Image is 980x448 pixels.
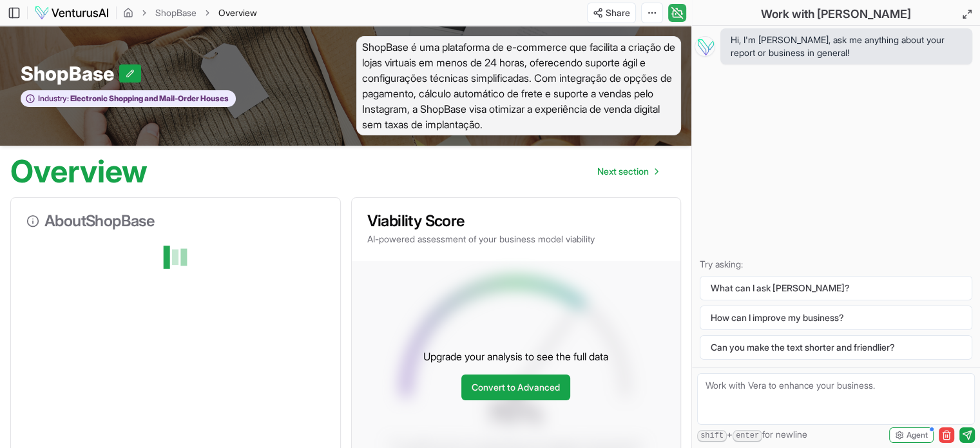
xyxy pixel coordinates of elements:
[907,430,928,440] span: Agent
[218,6,257,19] span: Overview
[155,6,197,19] a: ShopBase
[26,213,325,229] h3: About ShopBase
[700,335,972,360] button: Can you make the text shorter and friendlier?
[587,159,668,184] nav: pagination
[700,276,972,300] button: What can I ask [PERSON_NAME]?
[38,93,69,104] span: Industry:
[731,34,962,59] span: Hi, I'm [PERSON_NAME], ask me anything about your report or business in general!
[69,93,229,104] span: Electronic Shopping and Mail-Order Houses
[367,233,666,246] p: AI-powered assessment of your business model viability
[597,165,649,178] span: Next section
[123,6,257,19] nav: breadcrumb
[461,375,570,400] a: Convert to Advanced
[889,427,934,443] button: Agent
[761,5,911,23] h2: Work with [PERSON_NAME]
[34,5,110,21] img: logo
[10,156,148,187] h1: Overview
[700,258,972,271] p: Try asking:
[423,349,608,364] p: Upgrade your analysis to see the full data
[697,428,807,442] span: + for newline
[587,3,636,23] button: Share
[700,306,972,330] button: How can I improve my business?
[587,159,668,184] a: Go to next page
[695,36,715,57] img: Vera
[21,62,119,85] span: ShopBase
[21,90,236,108] button: Industry:Electronic Shopping and Mail-Order Houses
[367,213,666,229] h3: Viability Score
[697,430,727,442] kbd: shift
[606,6,630,19] span: Share
[733,430,762,442] kbd: enter
[356,36,682,135] span: ShopBase é uma plataforma de e-commerce que facilita a criação de lojas virtuais em menos de 24 h...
